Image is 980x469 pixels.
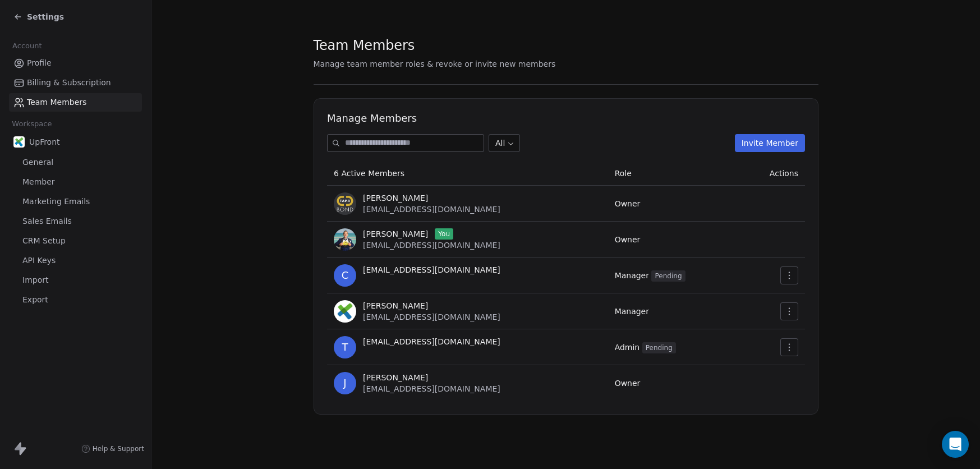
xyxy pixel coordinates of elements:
span: t [334,336,356,358]
div: Open Intercom Messenger [942,431,969,458]
span: Owner [614,379,640,388]
a: Profile [9,54,142,72]
a: Member [9,173,142,191]
span: Actions [769,169,798,178]
a: Marketing Emails [9,192,142,211]
span: Profile [27,57,52,69]
span: Manage team member roles & revoke or invite new members [314,59,556,68]
span: Billing & Subscription [27,77,111,89]
span: Member [22,176,55,188]
span: Help & Support [93,444,144,453]
a: General [9,153,142,172]
span: Owner [614,235,640,244]
span: [EMAIL_ADDRESS][DOMAIN_NAME] [363,384,500,393]
span: Team Members [314,37,415,54]
span: Role [614,169,631,178]
span: API Keys [22,255,56,266]
span: Account [7,38,47,54]
a: Help & Support [81,444,144,453]
span: Manager [614,307,648,316]
a: CRM Setup [9,232,142,250]
span: [PERSON_NAME] [363,228,428,240]
span: Workspace [7,116,57,132]
span: Manager [614,271,685,280]
a: Billing & Subscription [9,73,142,92]
span: [PERSON_NAME] [363,372,428,383]
span: 6 Active Members [334,169,404,178]
span: Sales Emails [22,215,72,227]
img: tbn8OwBPgER1ToqE8he6Hw7RQgYvfmV6N4kVjifYqxI [334,300,356,323]
span: Export [22,294,48,306]
span: Admin [614,343,675,352]
span: Pending [642,342,675,353]
span: [PERSON_NAME] [363,300,428,311]
a: Import [9,271,142,289]
span: General [22,157,53,168]
span: CRM Setup [22,235,66,247]
span: You [435,228,453,240]
a: Settings [13,11,64,22]
span: Marketing Emails [22,196,90,208]
img: TAP4_LOGO-04.jpg [334,192,356,215]
a: API Keys [9,251,142,270]
button: Invite Member [734,134,804,152]
span: [EMAIL_ADDRESS][DOMAIN_NAME] [363,205,500,214]
span: [EMAIL_ADDRESS][DOMAIN_NAME] [363,336,500,347]
span: UpFront [29,136,60,148]
a: Team Members [9,93,142,112]
span: [EMAIL_ADDRESS][DOMAIN_NAME] [363,264,500,275]
a: Export [9,291,142,309]
span: Pending [651,270,685,282]
span: c [334,264,356,287]
span: Settings [27,11,64,22]
span: Owner [614,199,640,208]
img: upfront.health-02.jpg [13,136,25,148]
span: [EMAIL_ADDRESS][DOMAIN_NAME] [363,241,500,250]
span: [EMAIL_ADDRESS][DOMAIN_NAME] [363,312,500,321]
span: Import [22,274,48,286]
h1: Manage Members [327,112,805,125]
a: Sales Emails [9,212,142,231]
img: Headshot.jpg [334,228,356,251]
span: Team Members [27,96,86,108]
span: [PERSON_NAME] [363,192,428,204]
span: J [334,372,356,394]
